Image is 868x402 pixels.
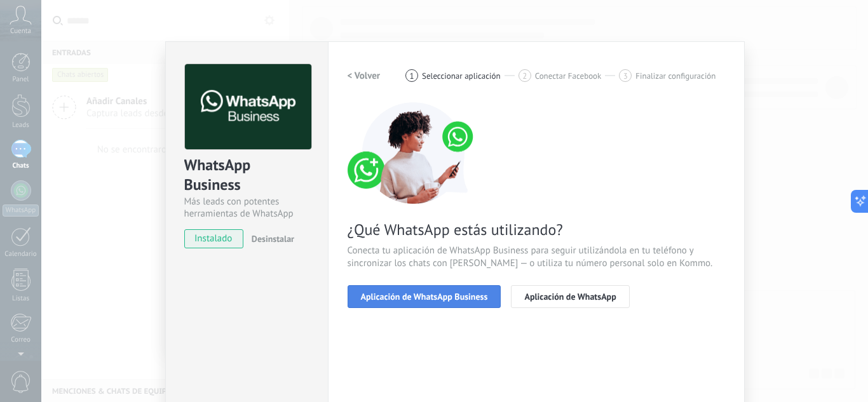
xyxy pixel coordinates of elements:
button: Desinstalar [247,229,294,248]
span: Aplicación de WhatsApp [524,292,616,301]
div: WhatsApp Business [184,155,309,196]
button: Aplicación de WhatsApp [511,285,629,308]
h2: < Volver [348,70,381,82]
button: Aplicación de WhatsApp Business [348,285,501,308]
span: Desinstalar [252,233,294,245]
button: < Volver [348,64,381,87]
span: 2 [522,70,527,81]
span: Aplicación de WhatsApp Business [361,292,488,301]
span: Seleccionar aplicación [422,71,501,81]
span: Conecta tu aplicación de WhatsApp Business para seguir utilizándola en tu teléfono y sincronizar ... [348,245,725,270]
img: logo_main.png [185,64,311,150]
span: ¿Qué WhatsApp estás utilizando? [348,220,725,239]
div: Más leads con potentes herramientas de WhatsApp [184,196,309,220]
span: Conectar Facebook [535,71,602,81]
span: 1 [410,70,414,81]
img: connect number [348,102,481,204]
span: Finalizar configuración [635,71,715,81]
span: instalado [185,229,243,248]
span: 3 [623,70,628,81]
